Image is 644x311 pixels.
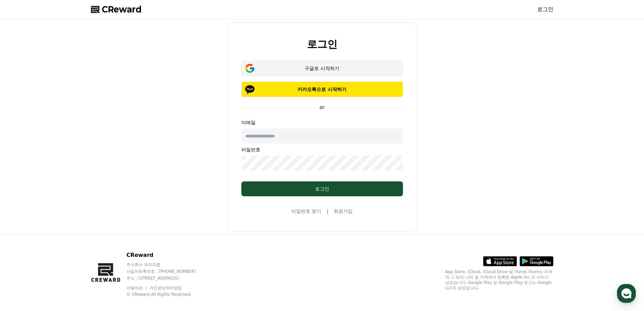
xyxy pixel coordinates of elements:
[251,65,393,72] div: 구글로 시작하기
[241,146,403,153] p: 비밀번호
[255,185,389,192] div: 로그인
[315,104,328,111] p: or
[126,275,209,281] p: 주소 : [STREET_ADDRESS]
[62,225,70,230] span: 대화
[334,208,353,215] a: 회원가입
[251,86,393,93] p: 카카오톡으로 시작하기
[241,61,403,76] button: 구글로 시작하기
[126,292,209,297] p: © CReward All Rights Reserved.
[104,225,113,230] span: 설정
[91,4,142,15] a: CReward
[307,39,337,50] h2: 로그인
[241,119,403,126] p: 이메일
[102,4,142,15] span: CReward
[126,286,148,290] a: 이용약관
[537,5,553,14] a: 로그인
[445,269,553,291] p: App Store, iCloud, iCloud Drive 및 iTunes Store는 미국과 그 밖의 나라 및 지역에서 등록된 Apple Inc.의 서비스 상표입니다. Goo...
[45,215,87,231] a: 대화
[149,286,182,290] a: 개인정보처리방침
[327,207,328,215] span: |
[2,215,45,231] a: 홈
[291,208,321,215] a: 비밀번호 찾기
[241,181,403,196] button: 로그인
[87,215,130,231] a: 설정
[126,269,209,274] p: 사업자등록번호 : [PHONE_NUMBER]
[21,225,25,230] span: 홈
[241,82,403,97] button: 카카오톡으로 시작하기
[126,251,209,259] p: CReward
[126,262,209,267] p: 주식회사 와이피랩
